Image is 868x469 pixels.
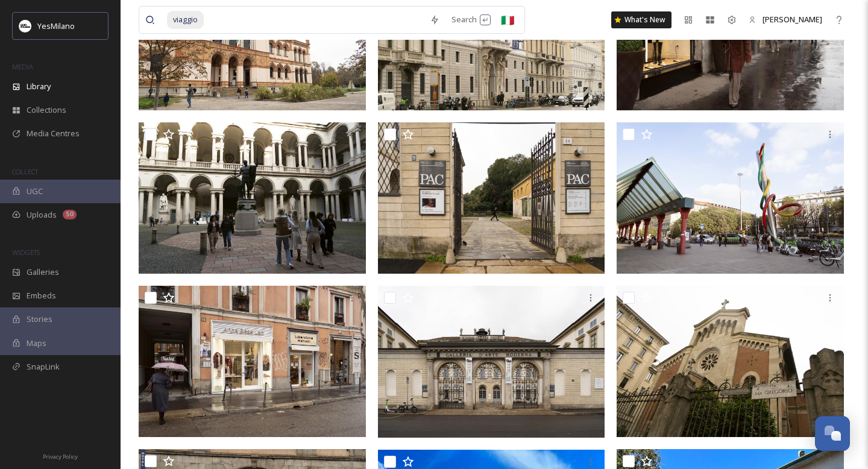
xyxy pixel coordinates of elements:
span: Maps [27,338,46,349]
img: Logo%20YesMilano%40150x.png [19,20,31,32]
img: IT03_15_DSC00721.JPG [617,122,844,274]
button: Open Chat [815,416,850,451]
a: Privacy Policy [43,449,78,463]
img: IT03_07_DSC09989.JPG [378,286,605,438]
a: [PERSON_NAME] [743,8,828,31]
div: 🇮🇹 [497,9,518,31]
span: COLLECT [12,167,38,176]
span: [PERSON_NAME] [763,14,822,25]
span: MEDIA [12,62,33,71]
span: Uploads [27,209,57,221]
div: Search [445,8,497,31]
img: IT03_03_DSC09805.JPG [617,286,844,438]
img: IT03_13_DSC00851.JPG [139,122,366,274]
span: SnapLink [27,361,60,373]
span: UGC [27,186,43,197]
span: Galleries [27,266,59,278]
img: IT03_07_DSC00027.JPG [378,122,605,274]
div: 50 [63,210,77,219]
span: Library [27,81,51,92]
span: WIDGETS [12,248,40,257]
span: YesMilano [37,20,75,31]
span: Media Centres [27,128,80,139]
span: Privacy Policy [43,453,78,461]
span: viaggio [167,11,204,28]
span: Collections [27,104,66,116]
span: Stories [27,313,52,325]
a: What's New [611,11,671,28]
img: IT03_17_18_19_DSC00283.JPG [139,286,366,438]
span: Embeds [27,290,56,301]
